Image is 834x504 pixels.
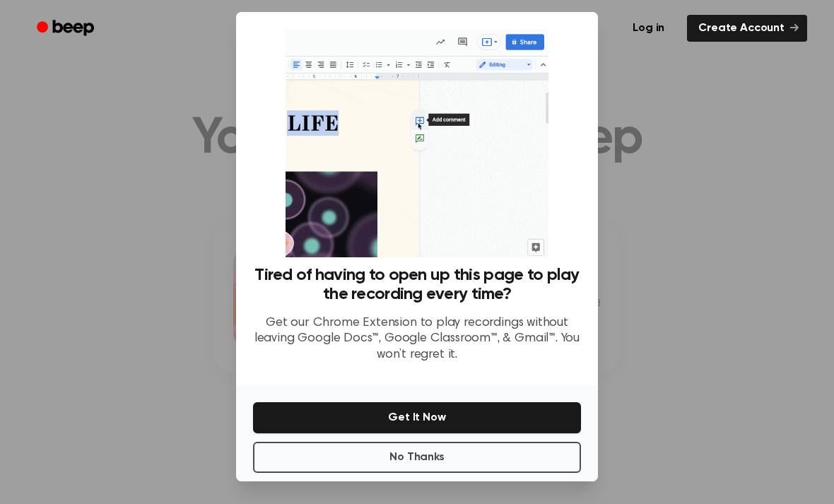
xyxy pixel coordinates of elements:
[253,315,581,363] p: Get our Chrome Extension to play recordings without leaving Google Docs™, Google Classroom™, & Gm...
[253,266,581,304] h3: Tired of having to open up this page to play the recording every time?
[618,12,679,45] a: Log in
[253,442,581,473] button: No Thanks
[27,15,107,42] a: Beep
[286,29,548,257] img: Beep extension in action
[687,15,807,42] a: Create Account
[253,402,581,433] button: Get It Now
